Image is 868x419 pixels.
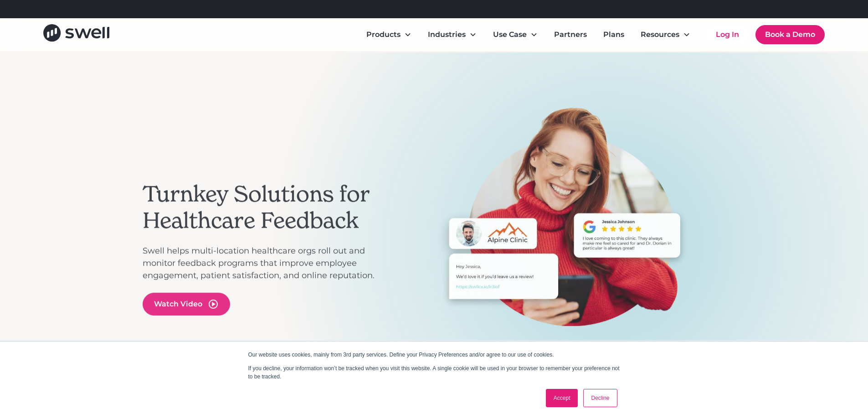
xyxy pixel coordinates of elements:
a: Partners [547,26,594,44]
div: carousel [398,107,726,389]
p: Swell helps multi-location healthcare orgs roll out and monitor feedback programs that improve em... [143,245,389,282]
a: Accept [546,389,578,407]
a: Book a Demo [755,25,825,44]
div: Products [366,29,401,40]
a: Decline [583,389,617,407]
div: Resources [633,26,698,44]
a: open lightbox [143,293,230,316]
div: Industries [421,26,484,44]
p: Our website uses cookies, mainly from 3rd party services. Define your Privacy Preferences and/or ... [248,351,620,359]
a: Plans [596,26,632,44]
a: home [43,24,109,45]
div: Products [359,26,419,44]
p: If you decline, your information won’t be tracked when you visit this website. A single cookie wi... [248,364,620,381]
div: Industries [428,29,466,40]
div: Resources [641,29,679,40]
div: 1 of 3 [398,107,726,360]
h2: Turnkey Solutions for Healthcare Feedback [143,181,389,233]
a: Log In [707,26,748,44]
div: Use Case [493,29,527,40]
div: Watch Video [154,299,202,310]
div: Use Case [486,26,545,44]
